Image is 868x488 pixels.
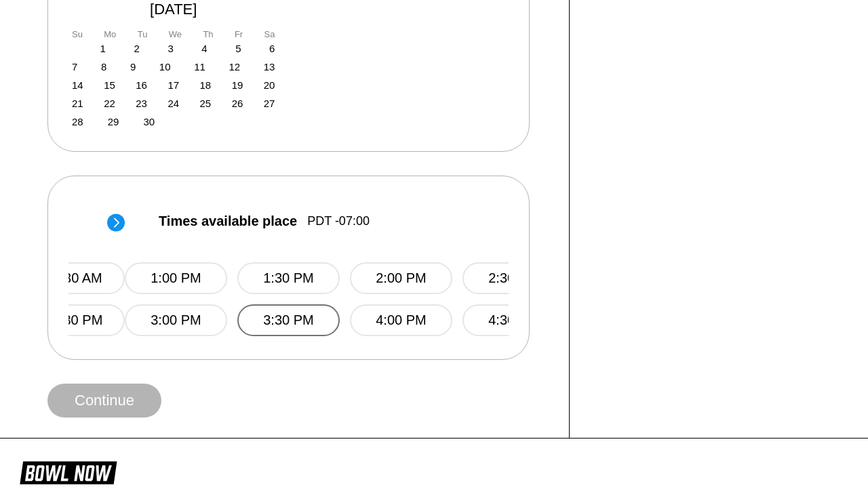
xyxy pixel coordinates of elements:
div: Choose Monday, September 1st, 2025 [100,43,106,54]
div: Choose Sunday, September 14th, 2025 [72,79,83,91]
div: Fr [235,29,243,39]
button: 1:00 PM [125,262,227,294]
div: Choose Saturday, September 27th, 2025 [264,98,275,109]
div: Choose Wednesday, September 17th, 2025 [167,79,179,91]
div: Choose Friday, September 12th, 2025 [229,61,240,73]
div: Choose Friday, September 19th, 2025 [232,79,243,91]
span: Times available place [159,213,297,228]
div: Choose Monday, September 15th, 2025 [104,79,115,91]
div: Mo [104,29,116,39]
div: Su [72,29,83,39]
div: Th [203,29,213,39]
div: month 2025-09 [72,43,275,127]
div: Choose Monday, September 22nd, 2025 [104,98,115,109]
div: Choose Sunday, September 21st, 2025 [72,98,83,109]
div: Choose Saturday, September 13th, 2025 [264,61,275,73]
button: 10:30 AM [22,262,125,294]
button: 3:30 PM [237,304,340,336]
div: Choose Sunday, September 28th, 2025 [72,116,83,127]
div: Choose Monday, September 29th, 2025 [108,116,119,127]
div: Choose Friday, September 5th, 2025 [235,43,241,54]
div: Choose Thursday, September 25th, 2025 [200,98,212,109]
div: Choose Wednesday, September 3rd, 2025 [167,43,173,54]
div: Choose Tuesday, September 16th, 2025 [136,79,147,91]
div: Choose Wednesday, September 24th, 2025 [167,98,179,109]
div: Choose Tuesday, September 30th, 2025 [143,116,155,127]
div: Choose Thursday, September 4th, 2025 [201,43,207,54]
div: Choose Friday, September 26th, 2025 [232,98,243,109]
div: We [169,29,182,39]
div: Choose Thursday, September 11th, 2025 [194,61,205,73]
div: Choose Tuesday, September 9th, 2025 [130,61,136,73]
span: PDT -07:00 [307,213,370,228]
div: Sa [264,29,275,39]
div: Choose Wednesday, September 10th, 2025 [159,61,171,73]
button: 4:30 PM [462,304,565,336]
button: 12:30 PM [22,304,125,336]
button: 4:00 PM [350,304,452,336]
div: Choose Thursday, September 18th, 2025 [200,79,212,91]
button: 2:00 PM [350,262,452,294]
div: Choose Tuesday, September 23rd, 2025 [136,98,147,109]
div: Choose Tuesday, September 2nd, 2025 [134,43,139,54]
div: Choose Sunday, September 7th, 2025 [72,61,77,73]
div: Choose Monday, September 8th, 2025 [101,61,106,73]
button: 1:30 PM [237,262,340,294]
button: 3:00 PM [125,304,227,336]
div: Tu [138,29,148,39]
div: Choose Saturday, September 6th, 2025 [269,43,275,54]
div: Choose Saturday, September 20th, 2025 [264,79,275,91]
button: 2:30 PM [462,262,565,294]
